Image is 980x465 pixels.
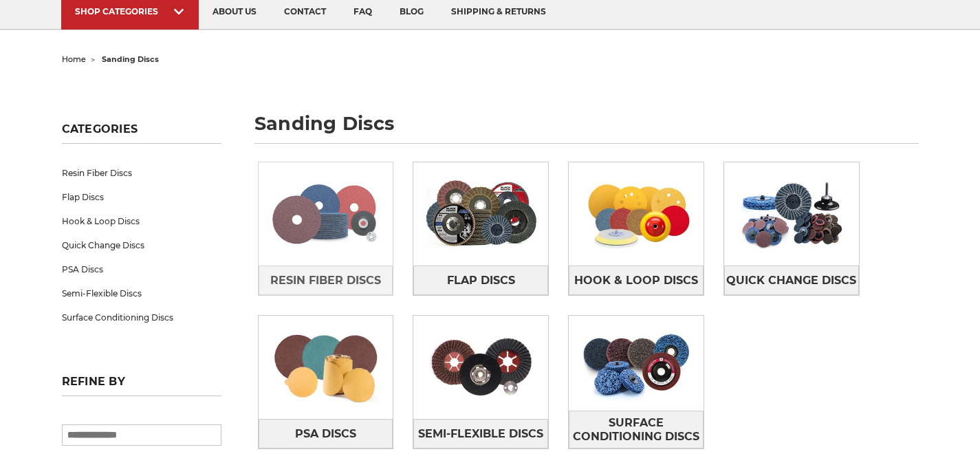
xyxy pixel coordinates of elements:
a: Semi-Flexible Discs [413,419,548,448]
a: Flap Discs [413,266,548,295]
h1: sanding discs [254,114,919,144]
img: PSA Discs [259,320,393,415]
a: Surface Conditioning Discs [569,411,704,448]
img: Quick Change Discs [724,166,859,261]
a: Flap Discs [62,185,221,209]
span: Resin Fiber Discs [270,269,381,292]
h5: Refine by [62,375,221,396]
a: Resin Fiber Discs [259,266,393,295]
span: Semi-Flexible Discs [418,422,543,446]
a: Surface Conditioning Discs [62,305,221,329]
a: Semi-Flexible Discs [62,281,221,305]
a: Hook & Loop Discs [569,266,704,295]
img: Surface Conditioning Discs [569,316,704,411]
span: Hook & Loop Discs [574,269,698,292]
img: Semi-Flexible Discs [413,320,548,415]
a: Resin Fiber Discs [62,161,221,185]
span: Quick Change Discs [726,269,856,292]
span: Surface Conditioning Discs [569,411,703,448]
span: PSA Discs [295,422,356,446]
a: Quick Change Discs [724,266,859,295]
a: Hook & Loop Discs [62,209,221,233]
img: Hook & Loop Discs [569,166,704,261]
span: Flap Discs [447,269,515,292]
h5: Categories [62,122,221,144]
div: SHOP CATEGORIES [75,6,185,17]
a: Quick Change Discs [62,233,221,257]
a: home [62,54,86,64]
img: Resin Fiber Discs [259,166,393,261]
a: PSA Discs [259,419,393,448]
a: PSA Discs [62,257,221,281]
img: Flap Discs [413,166,548,261]
span: sanding discs [102,54,159,64]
